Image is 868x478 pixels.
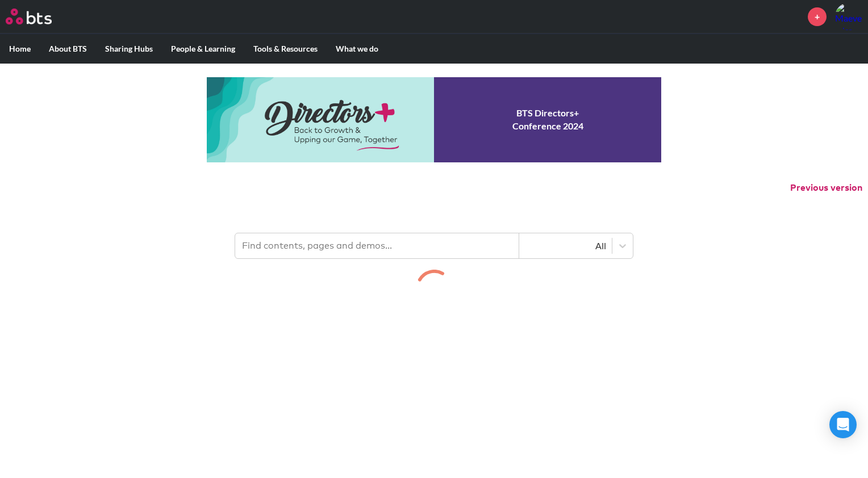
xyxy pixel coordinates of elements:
label: People & Learning [162,34,244,64]
label: About BTS [40,34,96,64]
a: Go home [6,9,73,24]
img: Maeve O'connor [835,3,862,30]
label: What we do [327,34,387,64]
div: All [525,240,606,252]
label: Sharing Hubs [96,34,162,64]
input: Find contents, pages and demos... [235,233,519,258]
img: BTS Logo [6,9,52,24]
div: Open Intercom Messenger [829,411,857,438]
a: Conference 2024 [207,77,661,162]
button: Previous version [790,182,862,194]
label: Tools & Resources [244,34,327,64]
a: + [808,7,827,26]
a: Profile [835,3,862,30]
